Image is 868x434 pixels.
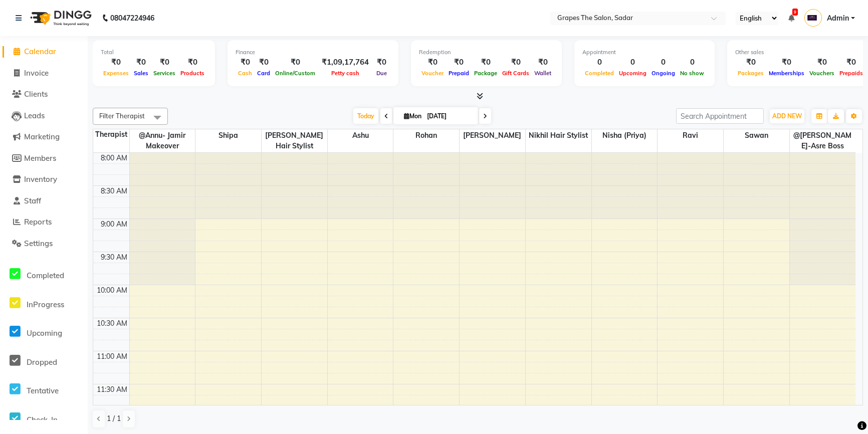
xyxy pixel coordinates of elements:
div: ₹0 [735,57,766,68]
span: ADD NEW [772,112,802,120]
span: Completed [582,70,616,77]
span: Expenses [101,70,131,77]
a: Clients [3,89,85,100]
div: ₹0 [419,57,446,68]
span: Card [255,70,273,77]
a: Calendar [3,46,85,58]
div: ₹0 [500,57,532,68]
span: 9 [792,9,798,16]
span: ravi [658,129,723,142]
span: Tentative [27,386,59,395]
span: Prepaid [446,70,472,77]
span: Prepaids [837,70,865,77]
span: Upcoming [27,328,62,338]
span: No show [678,70,707,77]
a: Members [3,153,85,164]
div: 11:00 AM [95,351,129,362]
span: Memberships [766,70,807,77]
div: 8:00 AM [99,153,129,163]
div: ₹1,09,17,764 [318,57,373,68]
div: ₹0 [236,57,255,68]
span: nisha (priya) [592,129,658,142]
span: sawan [724,129,789,142]
div: Finance [236,48,390,57]
span: Ongoing [649,70,678,77]
div: Redemption [419,48,554,57]
div: Total [101,48,207,57]
div: ₹0 [807,57,837,68]
span: Mon [401,112,424,120]
a: Reports [3,216,85,228]
a: Inventory [3,174,85,185]
a: Leads [3,110,85,122]
span: Check-In [27,415,58,424]
div: 0 [649,57,678,68]
div: 10:00 AM [95,285,129,296]
div: ₹0 [472,57,500,68]
div: 9:30 AM [99,252,129,263]
div: 11:30 AM [95,384,129,395]
span: @[PERSON_NAME]-Asre Boss [790,129,855,152]
span: 1 / 1 [107,413,121,424]
div: 9:00 AM [99,219,129,230]
span: Sales [131,70,151,77]
b: 08047224946 [110,4,154,32]
button: ADD NEW [770,109,804,123]
div: 0 [616,57,649,68]
span: Gift Cards [500,70,532,77]
a: Staff [3,195,85,207]
a: 9 [788,14,794,23]
span: Packages [735,70,766,77]
span: Cash [236,70,255,77]
span: Leads [24,111,45,120]
div: ₹0 [151,57,178,68]
span: rohan [393,129,459,142]
div: ₹0 [255,57,273,68]
span: InProgress [27,300,64,309]
span: Members [24,153,56,163]
div: ₹0 [178,57,207,68]
span: Nikhil Hair stylist [526,129,591,142]
span: Petty cash [329,70,362,77]
div: ₹0 [837,57,865,68]
span: Staff [24,196,41,205]
span: [PERSON_NAME] hair stylist [262,129,327,152]
span: Vouchers [807,70,837,77]
span: Today [353,108,378,124]
span: Settings [24,239,53,248]
span: Package [472,70,500,77]
div: Appointment [582,48,707,57]
span: Voucher [419,70,446,77]
span: Admin [827,13,849,24]
span: Products [178,70,207,77]
span: Marketing [24,132,60,141]
a: Settings [3,238,85,250]
div: ₹0 [101,57,131,68]
div: 8:30 AM [99,186,129,196]
div: 10:30 AM [95,318,129,329]
span: Completed [27,271,64,280]
span: [PERSON_NAME] [460,129,525,142]
span: Upcoming [616,70,649,77]
span: Online/Custom [273,70,318,77]
span: Due [374,70,389,77]
span: Services [151,70,178,77]
span: Invoice [24,68,49,78]
span: Calendar [24,47,56,56]
div: ₹0 [446,57,472,68]
img: logo [26,4,94,32]
div: 0 [678,57,707,68]
div: ₹0 [273,57,318,68]
div: ₹0 [131,57,151,68]
input: 2025-09-01 [424,109,474,124]
div: ₹0 [373,57,390,68]
span: shipa [195,129,261,142]
div: 0 [582,57,616,68]
a: Marketing [3,131,85,143]
a: Invoice [3,68,85,79]
span: @Annu- jamir makeover [130,129,195,152]
span: Reports [24,217,52,227]
span: Clients [24,89,48,99]
div: Therapist [93,129,129,140]
span: Dropped [27,357,57,367]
